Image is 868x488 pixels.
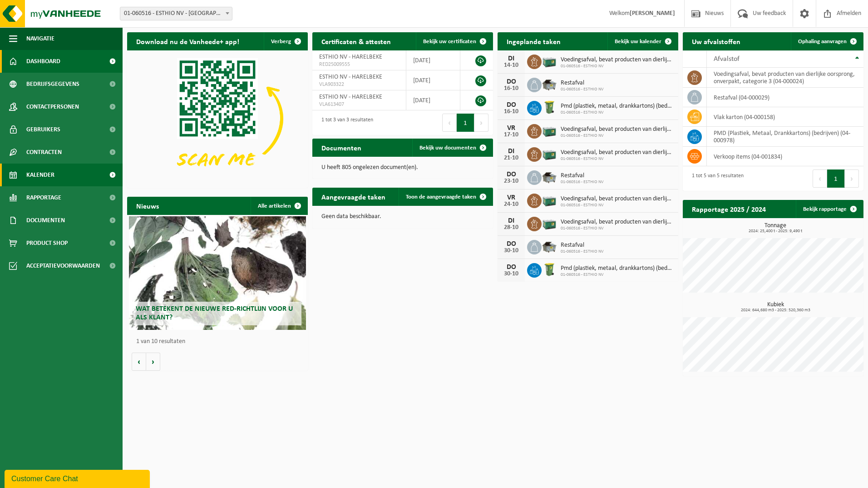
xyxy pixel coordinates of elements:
img: WB-5000-GAL-GY-01 [542,169,557,184]
button: Next [474,114,488,132]
div: 1 tot 5 van 5 resultaten [687,169,744,189]
td: voedingsafval, bevat producten van dierlijke oorsprong, onverpakt, categorie 3 (04-000024) [707,68,863,88]
span: Voedingsafval, bevat producten van dierlijke oorsprong, onverpakt, categorie 3 [561,56,674,64]
img: PB-LB-0680-HPE-GN-01 [542,192,557,208]
span: Toon de aangevraagde taken [406,194,476,200]
span: Contracten [26,141,62,164]
span: 01-060516 - ESTHIO NV [561,110,674,115]
span: Ophaling aanvragen [798,39,847,45]
span: ESTHIO NV - HARELBEKE [319,54,382,60]
span: Afvalstof [714,55,740,63]
img: WB-5000-GAL-GY-01 [542,239,557,254]
td: [DATE] [406,90,460,110]
h2: Download nu de Vanheede+ app! [127,32,248,50]
div: 23-10 [502,178,520,184]
span: Verberg [271,39,291,45]
img: PB-LB-0680-HPE-GN-01 [542,53,557,69]
a: Ophaling aanvragen [791,32,863,50]
div: 14-10 [502,62,520,69]
img: WB-0240-HPE-GN-50 [542,100,557,115]
span: Bekijk uw documenten [419,145,476,151]
span: Bedrijfsgegevens [26,73,79,95]
span: 01-060516 - ESTHIO NV - HARELBEKE [120,7,232,20]
img: PB-LB-0680-HPE-GN-01 [542,146,557,161]
button: Verberg [264,32,307,50]
span: Wat betekent de nieuwe RED-richtlijn voor u als klant? [136,305,293,321]
td: PMD (Plastiek, Metaal, Drankkartons) (bedrijven) (04-000978) [707,127,863,147]
span: 01-060516 - ESTHIO NV [561,64,674,69]
button: Previous [442,114,457,132]
span: Bekijk uw kalender [615,39,661,45]
span: Voedingsafval, bevat producten van dierlijke oorsprong, onverpakt, categorie 3 [561,126,674,133]
span: VLA613407 [319,101,399,108]
h3: Kubiek [687,302,863,313]
span: 01-060516 - ESTHIO NV - HARELBEKE [120,7,232,20]
span: Gebruikers [26,118,60,141]
h2: Aangevraagde taken [312,188,395,205]
div: 28-10 [502,224,520,231]
span: VLA903322 [319,81,399,88]
td: [DATE] [406,70,460,90]
span: 01-060516 - ESTHIO NV [561,272,674,278]
iframe: chat widget [5,468,152,488]
button: Next [845,169,859,188]
div: DI [502,217,520,224]
span: 01-060516 - ESTHIO NV [561,203,674,208]
p: U heeft 805 ongelezen document(en). [321,164,484,171]
div: DO [502,101,520,109]
span: Voedingsafval, bevat producten van dierlijke oorsprong, onverpakt, categorie 3 [561,195,674,203]
h2: Uw afvalstoffen [683,32,750,50]
span: 01-060516 - ESTHIO NV [561,133,674,139]
td: [DATE] [406,50,460,70]
div: 17-10 [502,132,520,138]
span: Pmd (plastiek, metaal, drankkartons) (bedrijven) [561,103,674,110]
a: Bekijk uw kalender [607,32,677,50]
div: DO [502,264,520,271]
button: 1 [827,169,845,188]
div: DO [502,240,520,248]
span: ESTHIO NV - HARELBEKE [319,74,382,80]
span: Restafval [561,242,604,249]
div: 21-10 [502,155,520,161]
span: 2024: 25,400 t - 2025: 9,490 t [687,229,863,234]
h2: Nieuws [127,197,168,214]
div: 16-10 [502,85,520,92]
span: Documenten [26,209,65,232]
div: DO [502,78,520,85]
a: Wat betekent de nieuwe RED-richtlijn voor u als klant? [129,216,306,330]
a: Bekijk rapportage [796,200,863,218]
span: 2024: 644,680 m3 - 2025: 520,360 m3 [687,308,863,313]
img: Download de VHEPlus App [127,50,308,186]
div: DO [502,171,520,178]
span: Kalender [26,164,54,186]
div: VR [502,124,520,132]
span: Pmd (plastiek, metaal, drankkartons) (bedrijven) [561,265,674,272]
td: restafval (04-000029) [707,88,863,107]
a: Alle artikelen [251,197,307,215]
div: 16-10 [502,109,520,115]
h2: Certificaten & attesten [312,32,400,50]
p: 1 van 10 resultaten [136,339,303,345]
span: RED25009555 [319,61,399,68]
div: DI [502,148,520,155]
h2: Rapportage 2025 / 2024 [683,200,775,218]
span: Restafval [561,80,604,87]
a: Toon de aangevraagde taken [399,188,492,206]
span: Voedingsafval, bevat producten van dierlijke oorsprong, onverpakt, categorie 3 [561,149,674,156]
div: 30-10 [502,271,520,277]
div: DI [502,55,520,62]
a: Bekijk uw documenten [412,139,492,157]
div: 24-10 [502,201,520,208]
button: Previous [813,169,827,188]
button: Vorige [132,353,146,371]
div: 1 tot 3 van 3 resultaten [317,113,373,133]
span: Voedingsafval, bevat producten van dierlijke oorsprong, onverpakt, categorie 3 [561,219,674,226]
img: WB-0240-HPE-GN-50 [542,262,557,277]
td: vlak karton (04-000158) [707,107,863,127]
h2: Documenten [312,139,370,156]
div: VR [502,194,520,201]
p: Geen data beschikbaar. [321,214,484,220]
span: 01-060516 - ESTHIO NV [561,156,674,162]
span: Bekijk uw certificaten [423,39,476,45]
